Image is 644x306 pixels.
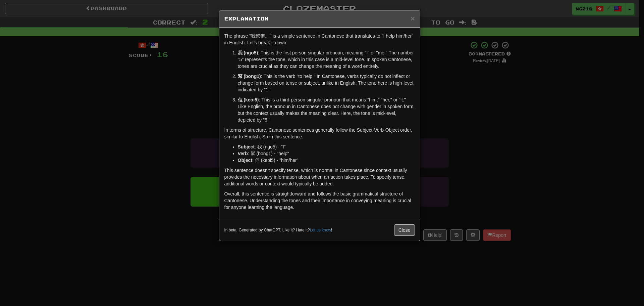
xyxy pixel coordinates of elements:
p: : This is the first person singular pronoun, meaning "I" or "me." The number "5" represents the t... [238,49,415,70]
li: : 佢 (keoi5) - "him/her" [238,157,415,164]
strong: 幫 (bong1) [238,74,261,79]
p: This sentence doesn't specify tense, which is normal in Cantonese since context usually provides ... [224,167,415,187]
span: × [411,14,415,22]
p: : This is the verb "to help." In Cantonese, verbs typically do not inflect or change form based o... [238,73,415,93]
strong: 我 (ngo5) [238,50,258,55]
a: Let us know [310,228,331,232]
p: The phrase "我幫佢。" is a simple sentence in Cantonese that translates to "I help him/her" in Englis... [224,33,415,46]
li: : 幫 (bong1) - "help" [238,150,415,157]
li: : 我 (ngo5) - "I" [238,143,415,150]
button: Close [394,224,415,236]
p: Overall, this sentence is straightforward and follows the basic grammatical structure of Cantones... [224,190,415,211]
small: In beta. Generated by ChatGPT. Like it? Hate it? ! [224,227,332,233]
strong: Object [238,158,253,163]
strong: Subject [238,144,255,149]
p: In terms of structure, Cantonese sentences generally follow the Subject-Verb-Object order, simila... [224,127,415,140]
button: Close [411,15,415,22]
strong: Verb [238,151,248,156]
p: : This is a third-person singular pronoun that means "him," "her," or "it." Like English, the pro... [238,96,415,123]
h5: Explanation [224,15,415,22]
strong: 佢 (keoi5) [238,97,259,102]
